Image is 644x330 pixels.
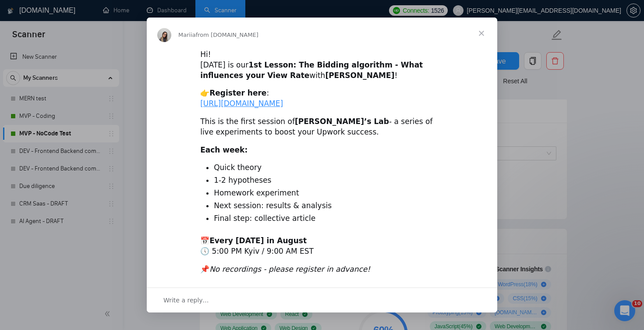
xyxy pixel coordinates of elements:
[200,99,283,108] a: [URL][DOMAIN_NAME]
[209,236,307,245] b: Every [DATE] in August
[214,175,444,186] li: 1-2 hypotheses
[325,71,394,80] b: [PERSON_NAME]
[200,145,248,154] b: Each week:
[466,18,497,49] span: Close
[147,287,497,312] div: Open conversation and reply
[209,265,370,273] i: No recordings - please register in advance!
[214,213,444,224] li: Final step: collective article
[214,201,444,211] li: Next session: results & analysis
[163,295,209,306] span: Write a reply…
[295,117,389,126] b: [PERSON_NAME]’s Lab
[200,236,444,257] div: 📅 🕔 5:00 PM Kyiv / 9:00 AM EST
[200,117,444,138] div: This is the first session of - a series of live experiments to boost your Upwork success.
[200,264,444,275] div: 📌
[196,32,258,38] span: from [DOMAIN_NAME]
[157,28,171,42] img: Profile image for Mariia
[214,163,444,173] li: Quick theory
[178,32,196,38] span: Mariia
[214,188,444,199] li: Homework experiment
[209,89,266,97] b: Register here
[200,88,444,109] div: 👉 :
[200,60,423,80] b: 1st Lesson: The Bidding algorithm - What influences your View Rate
[200,50,444,81] div: Hi! [DATE] is our with !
